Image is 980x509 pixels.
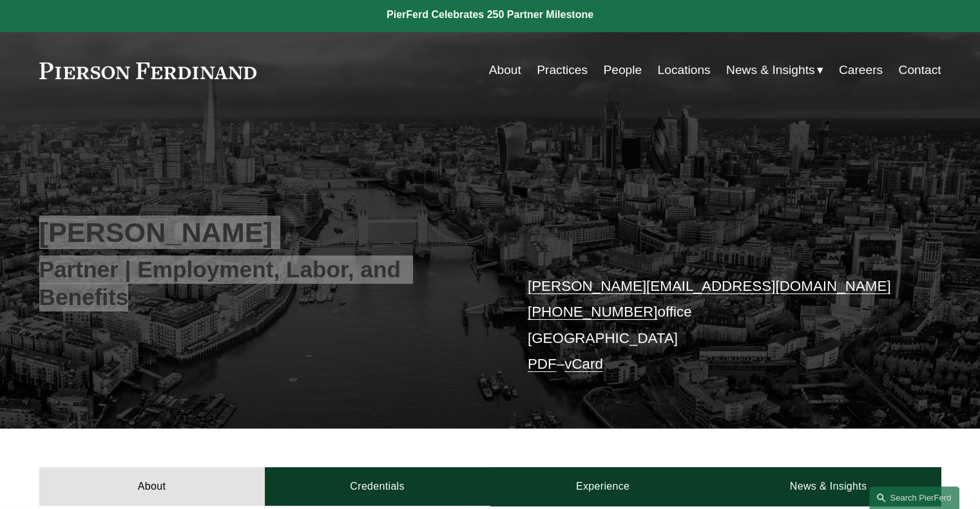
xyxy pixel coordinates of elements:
[564,356,603,372] a: vCard
[603,58,642,82] a: People
[39,255,490,311] h3: Partner | Employment, Labor, and Benefits
[715,467,941,506] a: News & Insights
[39,216,490,249] h2: [PERSON_NAME]
[39,467,265,506] a: About
[657,58,710,82] a: Locations
[490,467,716,506] a: Experience
[869,486,959,509] a: Search this site
[489,58,521,82] a: About
[265,467,490,506] a: Credentials
[528,304,658,320] a: [PHONE_NUMBER]
[839,58,883,82] a: Careers
[898,58,941,82] a: Contact
[528,356,557,372] a: PDF
[528,278,891,294] a: [PERSON_NAME][EMAIL_ADDRESS][DOMAIN_NAME]
[726,59,815,82] span: News & Insights
[726,58,823,82] a: folder dropdown
[537,58,588,82] a: Practices
[528,273,903,377] p: office [GEOGRAPHIC_DATA] –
